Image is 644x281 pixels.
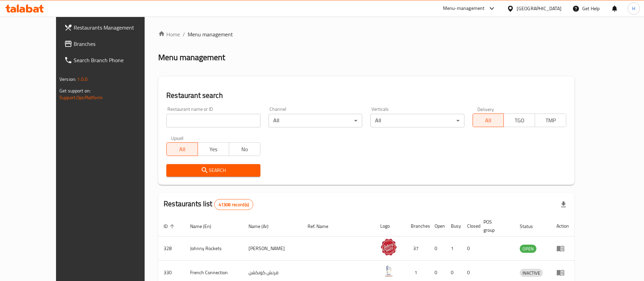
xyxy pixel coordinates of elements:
label: Delivery [477,107,494,111]
a: Support.OpsPlatform [59,93,103,102]
td: [PERSON_NAME] [243,236,302,261]
td: Johnny Rockets [185,236,243,261]
button: All [473,113,504,127]
li: / [183,30,185,38]
div: Total records count [214,199,253,210]
span: No [232,144,258,154]
td: 0 [462,236,478,261]
span: TGO [507,116,532,125]
a: Search Branch Phone [59,52,164,68]
div: All [370,114,464,127]
div: Menu-management [443,4,485,13]
span: Restaurants Management [74,23,158,32]
h2: Restaurant search [166,90,566,101]
button: Yes [198,142,229,156]
span: Ref. Name [308,222,337,230]
button: Search [166,164,260,177]
span: Version: [59,75,76,84]
span: Branches [74,40,158,48]
button: TMP [535,113,566,127]
button: All [166,142,198,156]
div: All [269,114,362,127]
span: 41308 record(s) [215,201,253,208]
div: Export file [555,196,572,213]
div: Menu [556,244,569,252]
span: TMP [538,116,564,125]
span: All [169,144,195,154]
span: Yes [201,144,226,154]
td: 328 [158,236,185,261]
img: French Connection [380,263,397,280]
span: All [476,116,501,125]
a: Branches [59,36,164,52]
span: H [632,5,635,12]
div: Menu [556,268,569,277]
span: ID [164,222,177,230]
h2: Menu management [158,52,225,63]
th: Logo [375,216,405,236]
span: Get support on: [59,86,91,95]
th: Open [429,216,445,236]
a: Restaurants Management [59,19,164,36]
th: Closed [462,216,478,236]
button: No [229,142,260,156]
td: 1 [445,236,462,261]
a: Home [158,30,180,38]
label: Upsell [171,136,184,140]
span: Status [520,222,542,230]
div: [GEOGRAPHIC_DATA] [517,5,562,12]
span: POS group [483,218,506,234]
span: Name (En) [190,222,220,230]
th: Busy [445,216,462,236]
th: Branches [405,216,429,236]
img: Johnny Rockets [380,239,397,256]
td: 37 [405,236,429,261]
td: 0 [429,236,445,261]
span: Menu management [188,30,233,38]
th: Action [551,216,574,236]
input: Search for restaurant name or ID.. [166,114,260,127]
span: Search Branch Phone [74,56,158,64]
h2: Restaurants list [164,199,253,210]
nav: breadcrumb [158,30,574,38]
span: INACTIVE [520,269,543,277]
span: OPEN [520,245,536,253]
span: Search [172,166,255,175]
span: 1.0.0 [77,75,88,84]
span: Name (Ar) [249,222,277,230]
button: TGO [503,113,535,127]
